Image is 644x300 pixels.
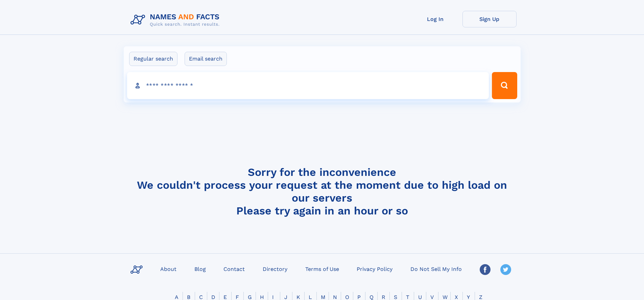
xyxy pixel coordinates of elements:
a: Privacy Policy [354,264,395,274]
button: Search Button [492,72,517,99]
a: Do Not Sell My Info [408,264,464,274]
label: Email search [185,52,227,66]
a: Sign Up [462,11,517,27]
h4: Sorry for the inconvenience We couldn't process your request at the moment due to high load on ou... [128,166,517,217]
a: About [158,264,179,274]
a: Log In [408,11,462,27]
a: Contact [221,264,247,274]
input: search input [127,72,489,99]
a: Blog [192,264,209,274]
a: Terms of Use [303,264,342,274]
a: Directory [260,264,290,274]
img: Facebook [480,264,491,275]
img: Twitter [500,264,511,275]
img: Logo Names and Facts [128,11,225,29]
label: Regular search [129,52,177,66]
